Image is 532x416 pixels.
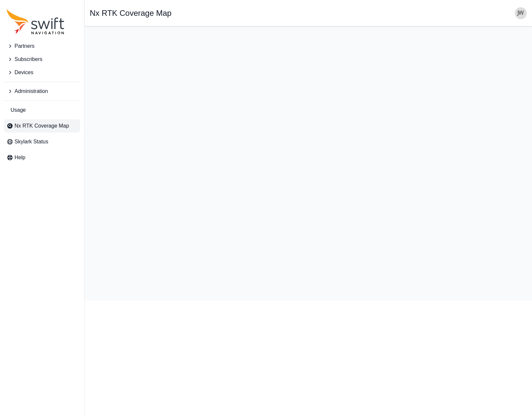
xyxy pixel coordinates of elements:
span: Administration [15,87,48,95]
span: Usage [11,106,26,114]
span: Nx RTK Coverage Map [15,122,69,130]
a: Nx RTK Coverage Map [4,119,80,133]
a: Skylark Status [4,135,80,148]
h1: Nx RTK Coverage Map [90,9,172,17]
a: Help [4,151,80,164]
img: user photo [515,7,527,19]
span: Skylark Status [15,138,48,146]
span: Help [15,154,25,162]
button: Administration [4,85,80,98]
button: Devices [4,66,80,79]
span: Subscribers [15,55,42,63]
span: Partners [15,42,34,50]
a: Usage [4,104,80,117]
button: Subscribers [4,53,80,66]
button: Partners [4,40,80,53]
span: Devices [15,69,33,76]
iframe: RTK Map [90,32,527,295]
